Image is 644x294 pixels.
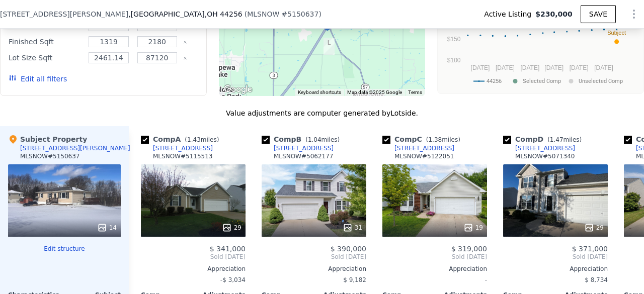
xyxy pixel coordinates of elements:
text: $100 [447,57,461,64]
span: , [GEOGRAPHIC_DATA] [128,9,243,19]
div: Appreciation [262,265,366,273]
button: Show Options [624,4,644,24]
div: [STREET_ADDRESS][PERSON_NAME] [20,144,130,152]
span: 1.47 [550,136,563,143]
span: Sold [DATE] [262,253,366,261]
span: -$ 3,034 [220,276,246,283]
span: $ 319,000 [451,245,487,253]
div: Comp B [262,134,344,144]
div: 14 [97,223,117,233]
span: MLSNOW [247,10,279,18]
div: - [382,273,487,287]
div: Comp C [382,134,464,144]
span: ( miles) [543,136,586,143]
text: $150 [447,36,461,43]
span: $ 390,000 [331,245,366,253]
div: [STREET_ADDRESS] [153,144,213,152]
span: Sold [DATE] [382,253,487,261]
text: 44256 [487,78,502,84]
div: ( ) [245,9,321,19]
span: $ 371,000 [572,245,608,253]
text: [DATE] [570,64,589,71]
text: [DATE] [545,64,564,71]
div: 29 [584,223,604,233]
button: Clear [183,40,187,44]
span: , OH 44256 [205,10,243,18]
button: SAVE [581,5,616,23]
a: [STREET_ADDRESS] [262,144,334,152]
button: Clear [183,56,187,60]
div: Subject Property [8,134,87,144]
span: Map data ©2025 Google [347,89,402,95]
div: [STREET_ADDRESS] [515,144,575,152]
div: MLSNOW # 5115513 [153,152,212,160]
span: $230,000 [535,9,573,19]
div: MLSNOW # 5071340 [515,152,575,160]
span: $ 8,734 [585,276,608,283]
div: 19 [463,223,483,233]
div: 29 [222,223,242,233]
a: Terms (opens in new tab) [408,89,422,95]
div: MLSNOW # 5122051 [394,152,454,160]
div: Appreciation [382,265,487,273]
div: Comp A [141,134,223,144]
text: [DATE] [496,64,515,71]
a: [STREET_ADDRESS] [503,144,575,152]
span: $ 9,182 [343,276,366,283]
span: ( miles) [422,136,464,143]
div: [STREET_ADDRESS] [394,144,454,152]
span: 1.38 [428,136,442,143]
a: [STREET_ADDRESS] [382,144,454,152]
a: [STREET_ADDRESS] [141,144,213,152]
span: ( miles) [181,136,223,143]
a: Open this area in Google Maps (opens a new window) [221,83,255,96]
div: 31 [343,223,362,233]
img: Google [221,83,255,96]
div: [STREET_ADDRESS] [274,144,334,152]
div: Appreciation [503,265,608,273]
button: Edit structure [8,245,121,253]
text: [DATE] [521,64,540,71]
div: MLSNOW # 5062177 [274,152,333,160]
span: Sold [DATE] [503,253,608,261]
div: 3843 Paradise Rd [319,34,339,59]
span: Sold [DATE] [141,253,246,261]
text: Selected Comp [523,78,561,84]
text: Unselected Comp [579,78,623,84]
div: Comp D [503,134,586,144]
button: Edit all filters [9,74,67,84]
button: Keyboard shortcuts [298,89,341,96]
div: MLSNOW # 5150637 [20,152,79,160]
span: 1.04 [308,136,321,143]
div: Lot Size Sqft [9,51,83,65]
text: [DATE] [594,64,613,71]
span: 1.43 [187,136,201,143]
text: [DATE] [471,64,490,71]
span: Active Listing [484,9,535,19]
text: Subject [608,30,626,36]
div: Appreciation [141,265,246,273]
span: # 5150637 [281,10,318,18]
span: $ 341,000 [210,245,246,253]
div: Finished Sqft [9,35,83,49]
span: ( miles) [301,136,344,143]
